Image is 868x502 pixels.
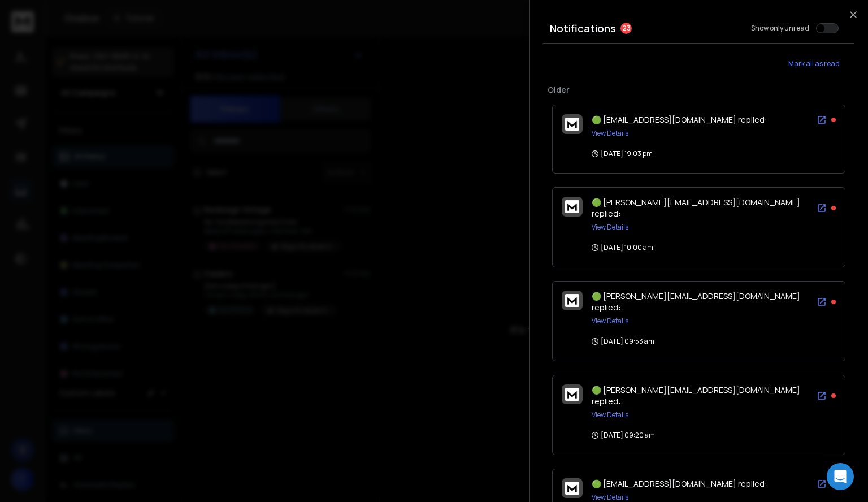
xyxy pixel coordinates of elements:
[592,223,628,232] button: View Details
[592,317,628,326] button: View Details
[751,24,809,33] label: Show only unread
[548,84,850,96] p: Older
[827,463,854,490] div: Open Intercom Messenger
[565,388,579,401] img: logo
[565,200,579,213] img: logo
[565,118,579,131] img: logo
[620,23,632,34] span: 23
[592,243,653,252] p: [DATE] 10:00 am
[788,59,840,68] span: Mark all as read
[773,53,854,75] button: Mark all as read
[592,129,628,138] button: View Details
[592,291,800,313] span: 🟢 [PERSON_NAME][EMAIL_ADDRESS][DOMAIN_NAME] replied:
[592,149,653,158] p: [DATE] 19:03 pm
[592,197,800,219] span: 🟢 [PERSON_NAME][EMAIL_ADDRESS][DOMAIN_NAME] replied:
[565,482,579,495] img: logo
[550,20,616,36] h3: Notifications
[592,114,767,125] span: 🟢 [EMAIL_ADDRESS][DOMAIN_NAME] replied:
[565,294,579,307] img: logo
[592,478,767,489] span: 🟢 [EMAIL_ADDRESS][DOMAIN_NAME] replied:
[592,410,628,419] button: View Details
[592,384,800,406] span: 🟢 [PERSON_NAME][EMAIL_ADDRESS][DOMAIN_NAME] replied:
[592,431,655,440] p: [DATE] 09:20 am
[592,337,654,346] p: [DATE] 09:53 am
[592,493,628,502] button: View Details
